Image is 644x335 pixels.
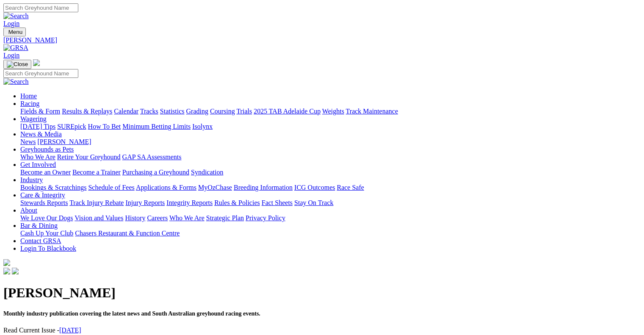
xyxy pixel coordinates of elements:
a: Track Injury Rebate [69,199,124,206]
div: Greyhounds as Pets [20,153,641,161]
a: Schedule of Fees [88,184,134,191]
div: Wagering [20,123,641,130]
a: Contact GRSA [20,237,61,244]
a: Minimum Betting Limits [122,123,191,130]
a: Industry [20,176,43,183]
a: About [20,207,37,214]
a: Careers [147,214,168,221]
a: Results & Replays [62,108,112,115]
button: Toggle navigation [3,28,26,36]
a: Care & Integrity [20,191,65,199]
a: Vision and Values [75,214,123,221]
a: Syndication [191,169,223,176]
img: Search [3,12,29,20]
h1: [PERSON_NAME] [3,285,641,301]
a: GAP SA Assessments [122,153,182,161]
a: Integrity Reports [166,199,213,206]
a: [DATE] Tips [20,123,55,130]
a: Breeding Information [234,184,293,191]
a: Wagering [20,115,47,122]
a: Track Maintenance [346,108,398,115]
a: History [125,214,145,221]
a: Retire Your Greyhound [57,153,121,161]
a: Racing [20,100,39,107]
a: Isolynx [192,123,213,130]
div: News & Media [20,138,641,146]
img: logo-grsa-white.png [33,59,40,66]
div: Industry [20,184,641,191]
a: Login [3,52,19,59]
a: Fields & Form [20,108,60,115]
a: Trials [236,108,252,115]
a: News [20,138,36,145]
img: GRSA [3,44,28,52]
a: [PERSON_NAME] [3,36,641,44]
img: facebook.svg [3,268,10,274]
div: Care & Integrity [20,199,641,207]
div: About [20,214,641,222]
span: Menu [8,29,22,35]
p: Read Current Issue - [3,327,641,334]
a: Calendar [114,108,138,115]
input: Search [3,3,78,12]
a: 2025 TAB Adelaide Cup [254,108,321,115]
a: Cash Up Your Club [20,230,73,237]
a: Tracks [140,108,158,115]
a: Applications & Forms [136,184,196,191]
a: Grading [186,108,208,115]
a: Privacy Policy [246,214,285,221]
a: Bar & Dining [20,222,58,229]
a: SUREpick [57,123,86,130]
div: Bar & Dining [20,230,641,237]
button: Toggle navigation [3,60,31,69]
a: Who We Are [169,214,205,221]
a: Home [20,92,37,100]
div: Get Involved [20,169,641,176]
a: Race Safe [337,184,364,191]
a: ICG Outcomes [294,184,335,191]
a: Become an Owner [20,169,71,176]
a: How To Bet [88,123,121,130]
div: Racing [20,108,641,115]
input: Search [3,69,78,78]
a: Bookings & Scratchings [20,184,86,191]
a: Coursing [210,108,235,115]
a: Strategic Plan [206,214,244,221]
a: Weights [322,108,344,115]
img: Close [7,61,28,68]
a: Become a Trainer [72,169,121,176]
a: Rules & Policies [214,199,260,206]
a: MyOzChase [198,184,232,191]
a: News & Media [20,130,62,138]
span: Monthly industry publication covering the latest news and South Australian greyhound racing events. [3,310,260,317]
a: Purchasing a Greyhound [122,169,189,176]
img: Search [3,78,29,86]
a: Stay On Track [294,199,333,206]
img: twitter.svg [12,268,19,274]
a: Get Involved [20,161,56,168]
a: We Love Our Dogs [20,214,73,221]
a: Login [3,20,19,27]
a: [DATE] [59,327,81,334]
a: Statistics [160,108,185,115]
a: Injury Reports [125,199,165,206]
a: Fact Sheets [262,199,293,206]
a: Who We Are [20,153,55,161]
a: Login To Blackbook [20,245,76,252]
a: Chasers Restaurant & Function Centre [75,230,180,237]
a: Greyhounds as Pets [20,146,74,153]
img: logo-grsa-white.png [3,259,10,266]
a: Stewards Reports [20,199,68,206]
a: [PERSON_NAME] [37,138,91,145]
